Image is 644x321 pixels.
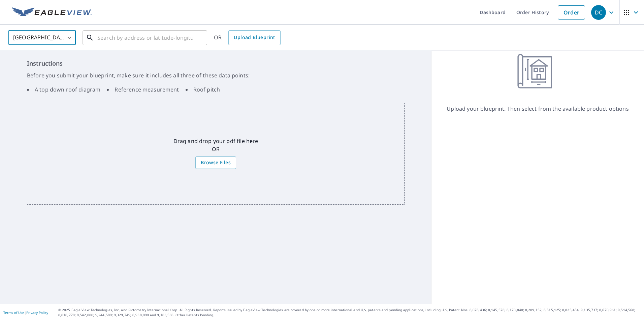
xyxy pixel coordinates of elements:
[591,5,606,20] div: DC
[214,30,281,45] div: OR
[234,33,275,42] span: Upload Blueprint
[201,158,231,167] span: Browse Files
[195,156,236,169] label: Browse Files
[186,85,220,94] li: Roof pitch
[8,28,76,47] div: [GEOGRAPHIC_DATA]
[27,59,405,68] h6: Instructions
[3,311,48,315] p: |
[97,28,193,47] input: Search by address or latitude-longitude
[12,7,92,17] img: EV Logo
[27,85,100,94] li: A top down roof diagram
[228,30,280,45] a: Upload Blueprint
[58,308,641,318] p: © 2025 Eagle View Technologies, Inc. and Pictometry International Corp. All Rights Reserved. Repo...
[447,105,629,113] p: Upload your blueprint. Then select from the available product options
[27,71,405,79] p: Before you submit your blueprint, make sure it includes all three of these data points:
[3,310,24,315] a: Terms of Use
[26,310,48,315] a: Privacy Policy
[107,85,179,94] li: Reference measurement
[173,137,258,153] p: Drag and drop your pdf file here OR
[558,5,585,20] a: Order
